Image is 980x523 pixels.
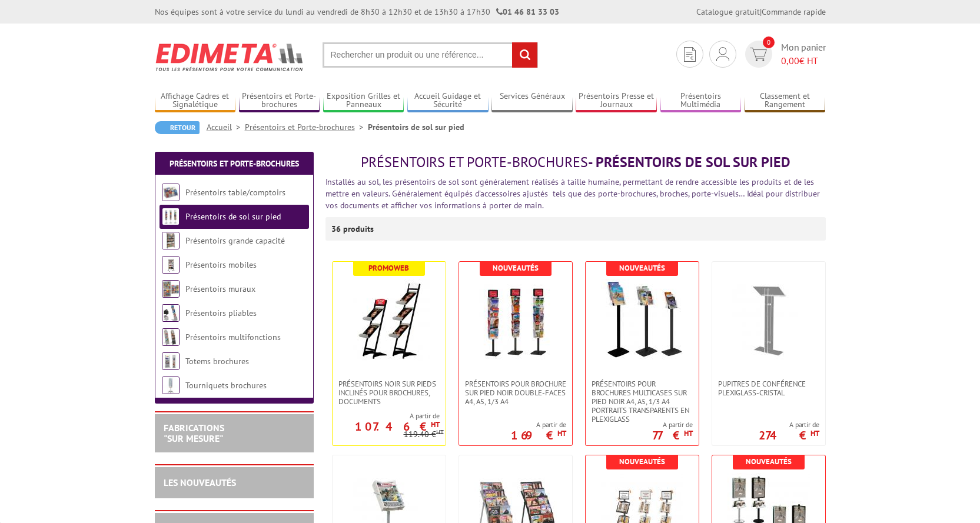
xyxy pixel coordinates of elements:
span: Présentoirs pour brochure sur pied NOIR double-faces A4, A5, 1/3 A4 [465,379,566,406]
b: Nouveautés [619,263,665,273]
b: Nouveautés [746,457,792,467]
span: Présentoirs et Porte-brochures [361,153,588,171]
b: Nouveautés [493,263,539,273]
img: devis rapide [716,47,729,61]
img: Présentoirs pour brochure sur pied NOIR double-faces A4, A5, 1/3 A4 [474,279,557,362]
a: Présentoirs muraux [185,284,255,294]
a: Pupitres de conférence plexiglass-cristal [712,379,825,397]
sup: HT [684,428,693,438]
span: A partir de [759,420,819,429]
a: Accueil Guidage et Sécurité [407,91,489,111]
a: Catalogue gratuit [696,6,760,17]
a: Présentoirs de sol sur pied [185,211,281,222]
a: Présentoirs et Porte-brochures [245,122,368,132]
p: 119.40 € [404,430,444,439]
a: Présentoirs mobiles [185,259,257,270]
sup: HT [810,428,819,438]
b: Promoweb [368,263,409,273]
h1: - Présentoirs de sol sur pied [325,155,826,170]
p: 107.46 € [355,423,440,430]
img: Edimeta [155,35,305,79]
span: Mon panier [781,41,826,68]
img: Présentoirs de sol sur pied [162,208,180,225]
img: Tourniquets brochures [162,377,180,394]
span: Présentoirs NOIR sur pieds inclinés pour brochures, documents [338,379,440,406]
span: Pupitres de conférence plexiglass-cristal [718,379,819,397]
a: Présentoirs multifonctions [185,332,281,342]
a: Services Généraux [491,91,573,111]
a: Présentoirs et Porte-brochures [239,91,320,111]
p: 36 produits [331,217,376,241]
span: 0,00 [781,55,799,66]
span: A partir de [652,420,693,429]
span: A partir de [511,420,566,429]
b: Nouveautés [619,457,665,467]
a: Tourniquets brochures [185,380,267,391]
p: 169 € [511,432,566,439]
img: Présentoirs pour brochures multicases sur pied NOIR A4, A5, 1/3 A4 Portraits transparents en plex... [601,279,683,362]
a: LES NOUVEAUTÉS [164,477,236,488]
a: Totems brochures [185,356,249,367]
span: Présentoirs pour brochures multicases sur pied NOIR A4, A5, 1/3 A4 Portraits transparents en plex... [592,379,693,424]
img: devis rapide [684,47,696,62]
sup: HT [557,428,566,438]
a: FABRICATIONS"Sur Mesure" [164,422,224,444]
img: Présentoirs grande capacité [162,232,180,249]
sup: HT [436,428,444,436]
a: Classement et Rangement [745,91,826,111]
a: Commande rapide [762,6,826,17]
a: Exposition Grilles et Panneaux [323,91,404,111]
a: Présentoirs table/comptoirs [185,187,285,198]
img: Présentoirs mobiles [162,256,180,274]
span: € HT [781,54,826,68]
img: Présentoirs table/comptoirs [162,184,180,201]
a: Présentoirs pliables [185,308,257,318]
p: 274 € [759,432,819,439]
input: rechercher [512,42,537,68]
a: devis rapide 0 Mon panier 0,00€ HT [742,41,826,68]
sup: HT [431,419,440,429]
a: Retour [155,121,200,134]
a: Présentoirs pour brochures multicases sur pied NOIR A4, A5, 1/3 A4 Portraits transparents en plex... [586,379,699,424]
img: devis rapide [750,48,767,61]
span: A partir de [333,411,440,421]
input: Rechercher un produit ou une référence... [323,42,538,68]
a: Présentoirs Multimédia [660,91,742,111]
img: Présentoirs multifonctions [162,328,180,346]
a: Affichage Cadres et Signalétique [155,91,236,111]
font: Installés au sol, les présentoirs de sol sont généralement réalisés à taille humaine, permettant ... [325,176,820,211]
img: Totems brochures [162,352,180,370]
li: Présentoirs de sol sur pied [368,121,464,133]
a: Présentoirs et Porte-brochures [170,158,299,169]
div: Nos équipes sont à votre service du lundi au vendredi de 8h30 à 12h30 et de 13h30 à 17h30 [155,6,559,18]
div: | [696,6,826,18]
a: Présentoirs NOIR sur pieds inclinés pour brochures, documents [333,379,446,406]
img: Présentoirs muraux [162,280,180,298]
img: Pupitres de conférence plexiglass-cristal [727,279,810,362]
p: 77 € [652,432,693,439]
a: Présentoirs grande capacité [185,235,285,246]
a: Présentoirs pour brochure sur pied NOIR double-faces A4, A5, 1/3 A4 [459,379,572,406]
a: Accueil [207,122,245,132]
span: 0 [763,36,775,48]
img: Présentoirs pliables [162,304,180,322]
img: Présentoirs NOIR sur pieds inclinés pour brochures, documents [348,279,430,361]
strong: 01 46 81 33 03 [496,6,559,17]
a: Présentoirs Presse et Journaux [576,91,657,111]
